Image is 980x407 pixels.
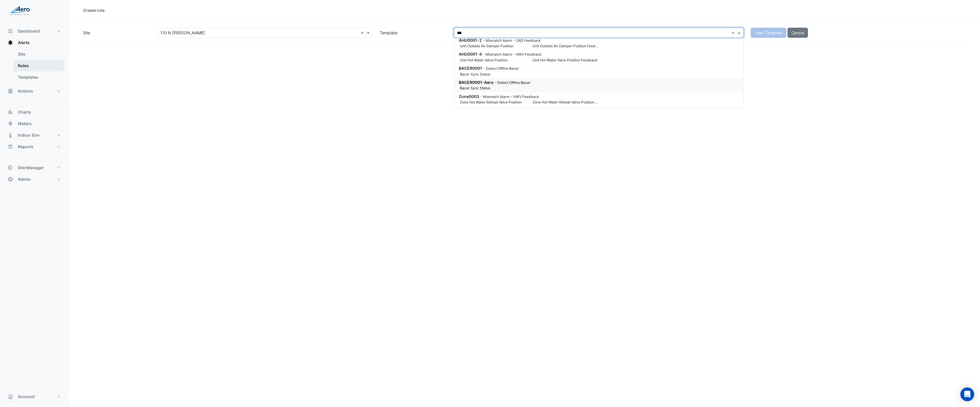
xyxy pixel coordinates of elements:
[7,132,13,138] app-icon: Indoor Env
[360,30,365,36] span: Clear
[18,132,39,138] span: Indoor Env
[18,28,40,34] span: Dashboard
[7,165,13,171] app-icon: Site Manager
[529,44,602,49] small: Unit Outside Air Damper Position Feedback
[13,60,65,71] a: Rules
[7,144,13,150] app-icon: Reports
[5,174,65,185] button: Admin
[5,48,65,85] div: Alerts
[18,165,44,171] span: Site Manager
[7,176,13,182] app-icon: Admin
[454,38,744,108] ng-dropdown-panel: Options list
[731,30,736,36] span: Clear
[788,28,808,38] button: Cancel
[18,109,31,115] span: Charts
[459,52,482,56] span: AHU0001-4
[483,66,519,71] small: Detect Offline Bacer
[5,85,65,97] button: Actions
[483,52,542,56] small: Mismatch Alarm - HWV Feedback
[459,66,482,71] span: BACER0001
[529,100,602,105] small: Zone Hot Water Reheat Valve Position Feedback
[456,44,529,49] small: Unit Outside Air Damper Position
[80,28,154,38] label: Site
[495,80,530,85] small: Detect Offline Bacer
[960,387,974,401] div: Open Intercom Messenger
[7,121,13,127] app-icon: Meters
[459,94,479,99] span: Zone0003
[13,71,65,83] a: Templates
[13,48,65,60] a: Site
[7,5,33,16] img: Company Logo
[5,106,65,118] button: Charts
[5,118,65,129] button: Meters
[18,88,33,94] span: Actions
[483,38,541,43] small: Mismatch Alarm - OAD Feedback
[456,58,529,63] small: Unit Hot Water Valve Position
[456,72,529,77] small: Bacer Sync Status
[5,391,65,402] button: Account
[456,86,529,91] small: Bacer Sync Status
[7,109,13,115] app-icon: Charts
[5,25,65,37] button: Dashboard
[5,141,65,152] button: Reports
[459,80,494,85] span: BACER0001-Aero
[529,58,602,63] small: Unit Hot Water Valve Position Feedback
[18,121,32,127] span: Meters
[480,95,539,99] small: Mismatch Alarm - HWV Feedback
[7,40,13,46] app-icon: Alerts
[5,129,65,141] button: Indoor Env
[18,176,31,182] span: Admin
[18,394,35,400] span: Account
[376,28,450,38] label: Template
[7,88,13,94] app-icon: Actions
[456,100,529,105] small: Zone Hot Water Reheat Valve Position
[5,37,65,48] button: Alerts
[7,28,13,34] app-icon: Dashboard
[459,38,482,43] span: AHU0001-2
[5,162,65,174] button: Site Manager
[83,7,105,13] div: Create rule
[18,40,30,46] span: Alerts
[18,144,33,150] span: Reports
